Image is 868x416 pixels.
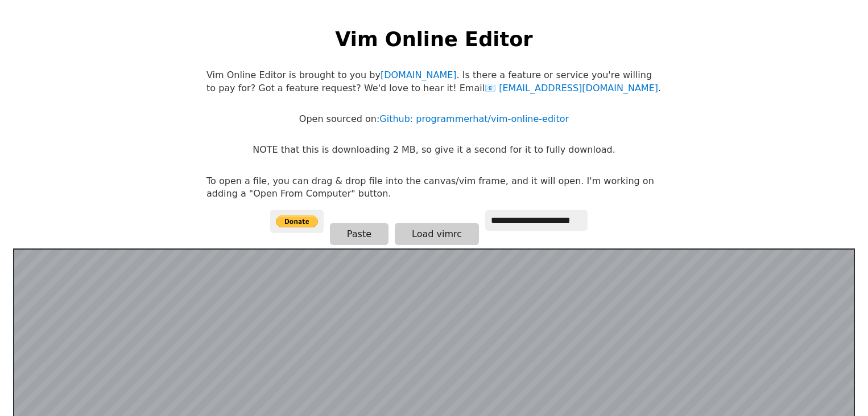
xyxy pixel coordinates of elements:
button: Paste [330,223,388,245]
h1: Vim Online Editor [335,25,532,53]
button: Load vimrc [395,223,479,245]
a: [EMAIL_ADDRESS][DOMAIN_NAME] [485,83,658,93]
a: [DOMAIN_NAME] [381,70,457,80]
p: Vim Online Editor is brought to you by . Is there a feature or service you're willing to pay for?... [206,69,662,95]
a: Github: programmerhat/vim-online-editor [379,113,569,124]
p: To open a file, you can drag & drop file into the canvas/vim frame, and it will open. I'm working... [206,175,662,201]
p: NOTE that this is downloading 2 MB, so give it a second for it to fully download. [253,144,615,156]
p: Open sourced on: [299,113,569,125]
